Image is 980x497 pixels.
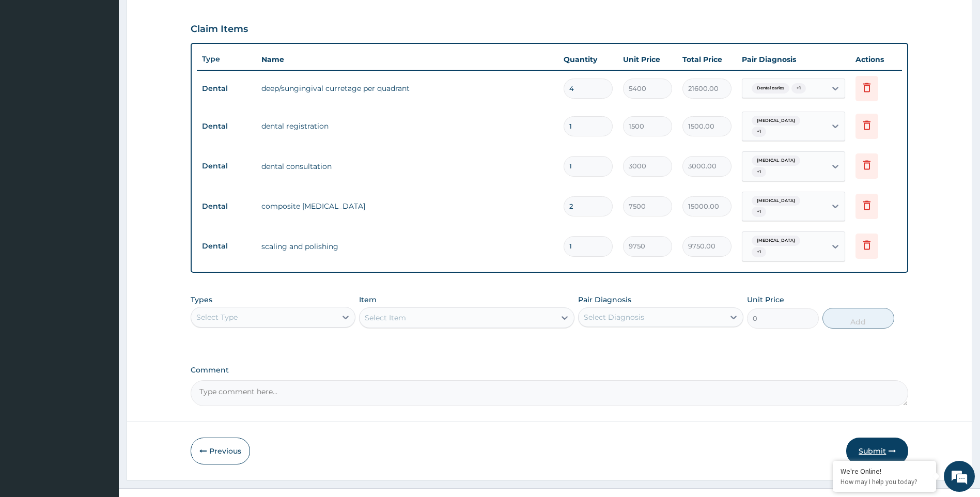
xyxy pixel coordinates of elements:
button: Previous [191,438,250,464]
div: Minimize live chat window [169,5,194,30]
td: Dental [197,117,256,136]
td: Dental [197,79,256,98]
label: Unit Price [747,294,784,305]
td: Dental [197,157,256,176]
span: + 1 [752,247,766,257]
td: composite [MEDICAL_DATA] [256,196,559,216]
td: Dental [197,237,256,256]
span: Dental caries [752,83,789,94]
span: + 1 [791,83,806,94]
th: Unit Price [618,49,677,70]
span: [MEDICAL_DATA] [752,116,800,126]
p: How may I help you today? [841,477,928,486]
th: Total Price [677,49,737,70]
span: [MEDICAL_DATA] [752,236,800,246]
span: [MEDICAL_DATA] [752,196,800,206]
label: Comment [191,366,909,375]
th: Pair Diagnosis [737,49,850,70]
button: Add [822,308,894,329]
div: Select Diagnosis [584,312,644,322]
div: Select Type [196,312,238,322]
td: scaling and polishing [256,236,559,257]
span: We're online! [60,130,143,235]
div: Chat with us now [54,58,174,71]
td: dental registration [256,116,559,136]
td: Dental [197,197,256,216]
label: Pair Diagnosis [578,294,631,305]
th: Type [197,50,256,69]
span: [MEDICAL_DATA] [752,156,800,166]
th: Name [256,49,559,70]
img: d_794563401_company_1708531726252_794563401 [19,52,42,77]
textarea: Type your message and hit 'Enter' [5,282,197,318]
td: deep/sungingival curretage per quadrant [256,78,559,99]
h3: Claim Items [191,24,248,35]
div: We're Online! [841,467,928,476]
td: dental consultation [256,156,559,177]
span: + 1 [752,167,766,177]
label: Item [359,294,377,305]
button: Submit [846,438,908,464]
th: Quantity [558,49,618,70]
span: + 1 [752,127,766,137]
span: + 1 [752,207,766,217]
label: Types [191,296,212,304]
